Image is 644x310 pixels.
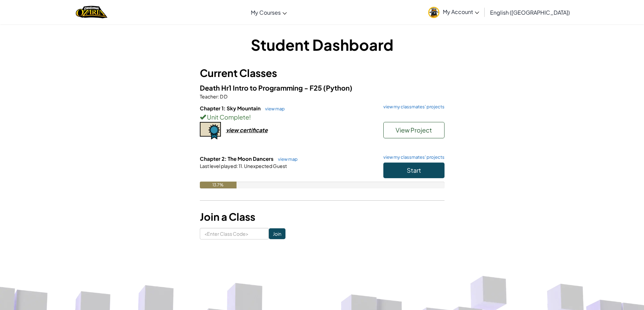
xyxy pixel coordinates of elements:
input: <Enter Class Code> [200,228,269,239]
span: : [237,163,238,169]
a: view map [275,156,298,162]
a: view certificate [200,126,268,134]
span: Start [407,166,421,174]
div: 13.7% [200,182,237,188]
a: Ozaria by CodeCombat logo [76,5,107,19]
img: certificate-icon.png [200,122,221,140]
span: : [218,93,219,99]
span: Chapter 1: Sky Mountain [200,105,262,111]
span: Unit Complete [206,113,249,121]
span: View Project [396,126,432,134]
span: Last level played [200,163,237,169]
h3: Join a Class [200,209,445,224]
button: Start [383,162,445,178]
span: My Account [443,8,479,15]
span: Teacher [200,93,218,99]
a: view my classmates' projects [380,105,445,109]
span: Unexpected Guest [243,163,287,169]
span: ! [249,113,251,121]
a: My Account [425,1,483,23]
input: Join [269,228,285,239]
span: Death Hr1 Intro to Programming - F25 [200,83,323,92]
button: View Project [383,122,445,138]
span: D D [219,93,227,99]
span: 11. [238,163,243,169]
h3: Current Classes [200,65,445,81]
span: My Courses [251,9,281,16]
span: Chapter 2: The Moon Dancers [200,155,275,162]
img: avatar [428,7,439,18]
a: view my classmates' projects [380,155,445,159]
h1: Student Dashboard [200,34,445,55]
a: view map [262,106,285,111]
span: (Python) [323,83,352,92]
a: English ([GEOGRAPHIC_DATA]) [487,3,573,21]
div: view certificate [226,126,268,134]
span: English ([GEOGRAPHIC_DATA]) [490,9,570,16]
a: My Courses [247,3,290,21]
img: Home [76,5,107,19]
